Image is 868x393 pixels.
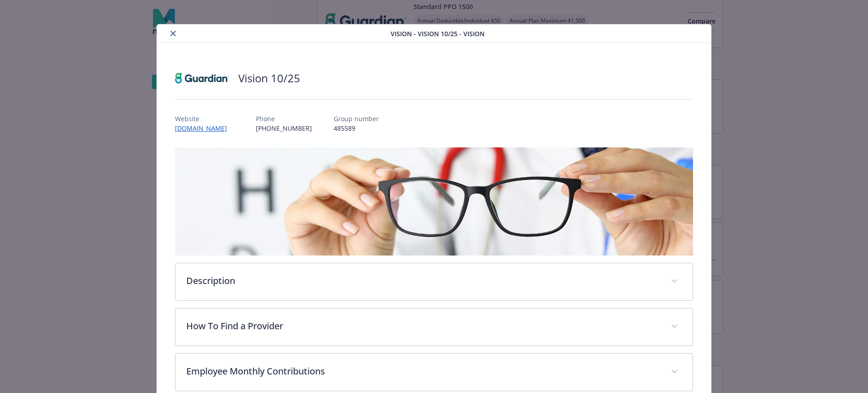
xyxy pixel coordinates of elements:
span: Vision - Vision 10/25 - Vision [391,29,485,38]
button: close [168,28,179,39]
div: Employee Monthly Contributions [175,354,693,391]
a: [DOMAIN_NAME] [175,124,234,133]
div: How To Find a Provider [175,308,693,346]
p: Description [186,274,660,288]
p: Employee Monthly Contributions [186,365,660,378]
img: banner [175,147,693,256]
p: 485589 [334,123,379,133]
h2: Vision 10/25 [238,71,300,86]
p: How To Find a Provider [186,319,660,333]
p: Phone [256,114,312,123]
div: Description [175,263,693,300]
p: Group number [334,114,379,123]
img: Guardian [175,65,229,92]
p: Website [175,114,234,123]
p: [PHONE_NUMBER] [256,123,312,133]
